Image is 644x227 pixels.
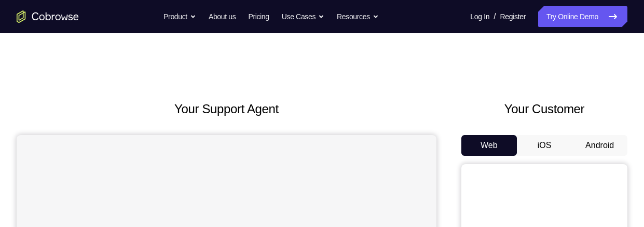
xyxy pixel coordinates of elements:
[470,6,489,27] a: Log In
[517,135,572,156] button: iOS
[572,135,627,156] button: Android
[209,6,236,27] a: About us
[500,6,526,27] a: Register
[494,10,496,23] span: /
[461,100,627,118] h2: Your Customer
[17,100,436,118] h2: Your Support Agent
[538,6,627,27] a: Try Online Demo
[282,6,324,27] button: Use Cases
[163,6,196,27] button: Product
[17,10,79,23] a: Go to the home page
[461,135,517,156] button: Web
[337,6,379,27] button: Resources
[248,6,269,27] a: Pricing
